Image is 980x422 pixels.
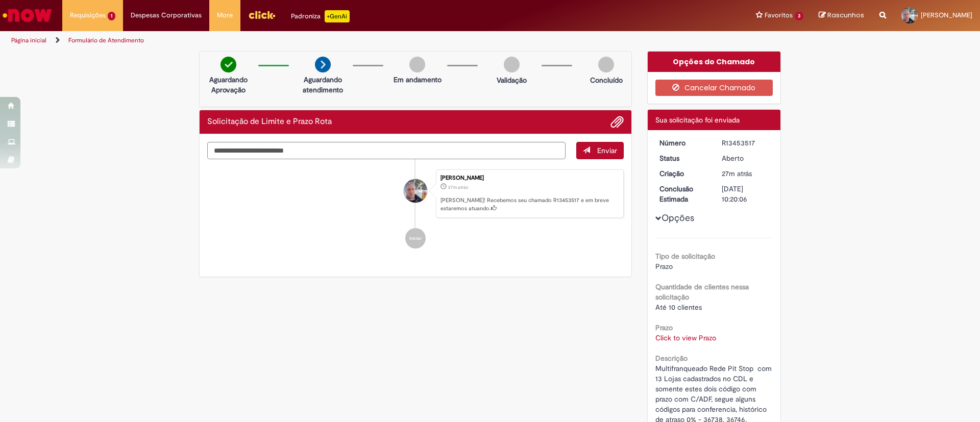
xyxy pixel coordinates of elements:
button: Enviar [576,142,624,159]
div: Rodinei Dos Santos Silva [404,179,427,203]
img: click_logo_yellow_360x200.png [248,7,276,22]
div: Opções do Chamado [648,52,781,72]
button: Cancelar Chamado [655,80,773,96]
span: 27m atrás [448,184,468,190]
dt: Conclusão Estimada [652,184,715,204]
span: Até 10 clientes [655,303,702,312]
time: 27/08/2025 16:20:02 [448,184,468,190]
span: [PERSON_NAME] [921,11,972,19]
div: [PERSON_NAME] [440,175,618,181]
span: 1 [108,12,115,20]
p: +GenAi [325,10,350,22]
span: 27m atrás [722,169,752,178]
img: img-circle-grey.png [504,57,520,72]
b: Prazo [655,323,673,332]
span: 3 [795,12,803,20]
span: Enviar [597,146,617,155]
p: Concluído [590,75,623,85]
p: [PERSON_NAME]! Recebemos seu chamado R13453517 e em breve estaremos atuando. [440,196,618,212]
p: Em andamento [394,75,442,85]
b: Tipo de solicitação [655,252,715,261]
ul: Trilhas de página [8,31,646,50]
p: Validação [497,75,527,85]
div: 27/08/2025 16:20:02 [722,168,769,179]
b: Quantidade de clientes nessa solicitação [655,282,749,302]
a: Página inicial [11,36,46,44]
img: check-circle-green.png [220,57,236,72]
li: Rodinei Dos Santos Silva [207,169,624,218]
p: Aguardando Aprovação [204,75,253,95]
img: arrow-next.png [315,57,331,72]
img: img-circle-grey.png [409,57,425,72]
time: 27/08/2025 16:20:02 [722,169,752,178]
span: Sua solicitação foi enviada [655,115,740,125]
a: Formulário de Atendimento [68,36,144,44]
span: Prazo [655,262,673,271]
button: Adicionar anexos [610,115,624,129]
div: Aberto [722,153,769,163]
span: Despesas Corporativas [131,10,202,20]
img: ServiceNow [1,5,54,26]
div: R13453517 [722,138,769,148]
a: Rascunhos [819,11,864,20]
img: img-circle-grey.png [598,57,614,72]
textarea: Digite sua mensagem aqui... [207,142,566,159]
dt: Status [652,153,715,163]
p: Aguardando atendimento [298,75,348,95]
div: [DATE] 10:20:06 [722,184,769,204]
span: More [217,10,233,20]
span: Rascunhos [827,10,864,20]
span: Favoritos [765,10,793,20]
dt: Número [652,138,715,148]
div: Padroniza [291,10,350,22]
dt: Criação [652,168,715,179]
h2: Solicitação de Limite e Prazo Rota Histórico de tíquete [207,117,332,127]
ul: Histórico de tíquete [207,159,624,259]
a: Click to view Prazo [655,333,716,342]
b: Descrição [655,354,688,363]
span: Requisições [70,10,106,20]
